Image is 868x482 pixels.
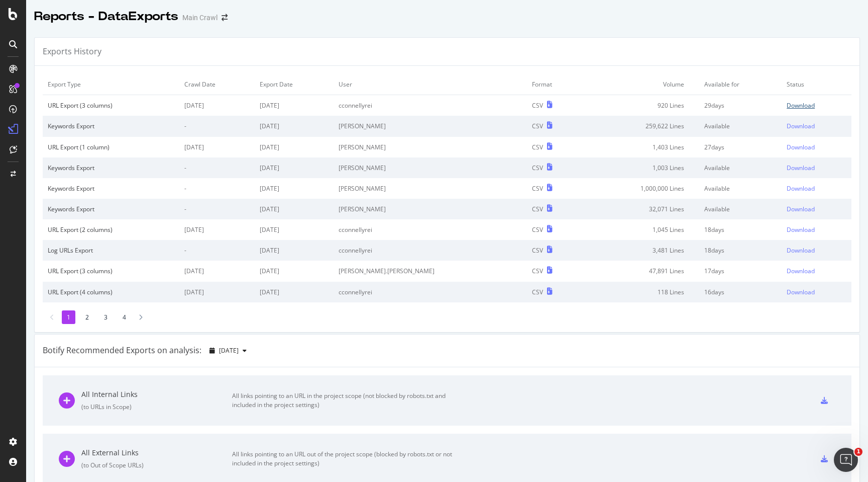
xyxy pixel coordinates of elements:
[583,219,699,240] td: 1,045 Lines
[48,164,174,172] div: Keywords Export
[532,267,543,275] div: CSV
[179,282,255,302] td: [DATE]
[255,261,334,281] td: [DATE]
[787,164,846,172] a: Download
[532,122,543,130] div: CSV
[787,267,846,275] a: Download
[704,184,777,193] div: Available
[532,225,543,234] div: CSV
[787,143,815,151] div: Download
[527,74,583,95] td: Format
[179,116,255,136] td: -
[48,288,174,296] div: URL Export (4 columns)
[787,205,846,213] a: Download
[834,448,858,472] iframe: Intercom live chat
[334,116,527,136] td: [PERSON_NAME]
[48,143,174,151] div: URL Export (1 column)
[182,13,218,23] div: Main Crawl
[118,310,131,324] li: 4
[205,343,251,359] button: [DATE]
[334,95,527,116] td: cconnellyrei
[179,240,255,261] td: -
[583,116,699,136] td: 259,622 Lines
[787,184,846,193] a: Download
[334,219,527,240] td: cconnellyrei
[854,448,862,456] span: 1
[179,261,255,281] td: [DATE]
[80,310,94,324] li: 2
[43,345,201,356] div: Botify Recommended Exports on analysis:
[787,122,846,130] a: Download
[699,95,782,116] td: 29 days
[48,184,174,193] div: Keywords Export
[699,282,782,302] td: 16 days
[787,205,815,213] div: Download
[583,95,699,116] td: 920 Lines
[255,116,334,136] td: [DATE]
[787,101,846,110] a: Download
[787,288,815,296] div: Download
[787,225,815,234] div: Download
[699,240,782,261] td: 18 days
[219,346,239,355] span: 2025 Sep. 24th
[81,461,232,469] div: ( to Out of Scope URLs )
[232,391,458,410] div: All links pointing to an URL in the project scope (not blocked by robots.txt and included in the ...
[48,225,174,234] div: URL Export (2 columns)
[334,261,527,281] td: [PERSON_NAME].[PERSON_NAME]
[699,261,782,281] td: 17 days
[48,267,174,275] div: URL Export (3 columns)
[787,164,815,172] div: Download
[81,448,232,458] div: All External Links
[255,219,334,240] td: [DATE]
[699,137,782,157] td: 27 days
[583,74,699,95] td: Volume
[821,397,828,404] div: csv-export
[34,8,178,25] div: Reports - DataExports
[583,261,699,281] td: 47,891 Lines
[222,14,228,21] div: arrow-right-arrow-left
[48,122,174,130] div: Keywords Export
[821,455,828,462] div: csv-export
[99,310,113,324] li: 3
[81,389,232,399] div: All Internal Links
[62,310,75,324] li: 1
[583,137,699,157] td: 1,403 Lines
[787,267,815,275] div: Download
[48,101,174,110] div: URL Export (3 columns)
[334,240,527,261] td: cconnellyrei
[532,101,543,110] div: CSV
[583,282,699,302] td: 118 Lines
[532,143,543,151] div: CSV
[704,164,777,172] div: Available
[255,178,334,199] td: [DATE]
[255,137,334,157] td: [DATE]
[787,122,815,130] div: Download
[255,74,334,95] td: Export Date
[255,240,334,261] td: [DATE]
[787,225,846,234] a: Download
[255,282,334,302] td: [DATE]
[699,219,782,240] td: 18 days
[179,199,255,219] td: -
[43,74,179,95] td: Export Type
[583,240,699,261] td: 3,481 Lines
[255,157,334,178] td: [DATE]
[782,74,851,95] td: Status
[48,246,174,255] div: Log URLs Export
[81,403,232,411] div: ( to URLs in Scope )
[532,246,543,255] div: CSV
[334,199,527,219] td: [PERSON_NAME]
[532,164,543,172] div: CSV
[583,157,699,178] td: 1,003 Lines
[699,74,782,95] td: Available for
[583,199,699,219] td: 32,071 Lines
[787,246,815,255] div: Download
[179,219,255,240] td: [DATE]
[532,205,543,213] div: CSV
[787,101,815,110] div: Download
[334,74,527,95] td: User
[232,450,458,468] div: All links pointing to an URL out of the project scope (blocked by robots.txt or not included in t...
[787,246,846,255] a: Download
[334,282,527,302] td: cconnellyrei
[179,157,255,178] td: -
